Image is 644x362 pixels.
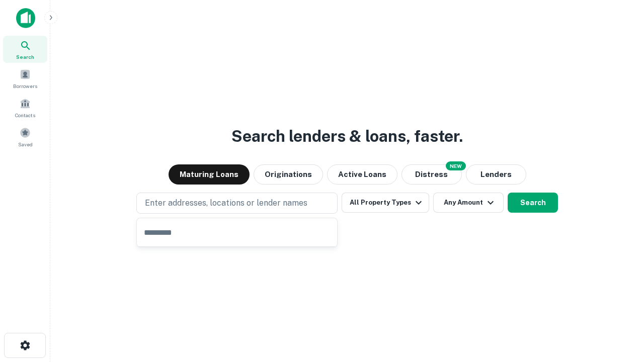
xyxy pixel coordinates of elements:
div: NEW [446,161,466,170]
a: Borrowers [3,65,47,92]
img: capitalize-icon.png [16,8,35,28]
button: Active Loans [327,164,397,185]
button: Search [508,193,558,213]
a: Saved [3,123,47,150]
span: Borrowers [13,82,37,90]
h3: Search lenders & loans, faster. [231,124,463,148]
button: Any Amount [433,193,504,213]
span: Saved [18,140,33,148]
span: Contacts [15,111,35,119]
button: Search distressed loans with lien and other non-mortgage details. [401,164,462,185]
button: Maturing Loans [169,164,250,185]
p: Enter addresses, locations or lender names [145,197,307,209]
button: Enter addresses, locations or lender names [136,193,338,214]
button: All Property Types [342,193,429,213]
button: Lenders [466,164,526,185]
iframe: Chat Widget [594,282,644,330]
a: Search [3,36,47,63]
a: Contacts [3,94,47,121]
button: Originations [254,164,323,185]
span: Search [16,53,34,61]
